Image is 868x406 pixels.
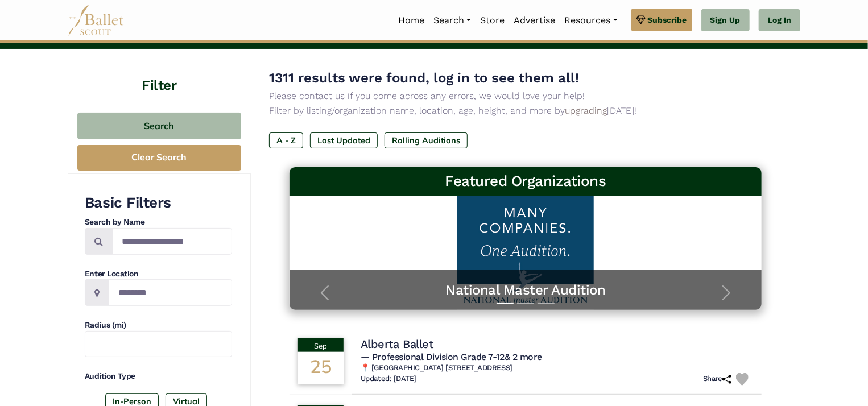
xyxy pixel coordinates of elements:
a: upgrading [565,105,607,116]
input: Location [109,279,232,306]
button: Slide 1 [497,297,514,310]
h3: Featured Organizations [299,172,753,191]
a: Subscribe [631,9,692,31]
input: Search by names... [112,228,232,255]
div: 25 [298,352,344,384]
a: Store [476,9,509,32]
h4: Filter [68,49,251,96]
h4: Radius (mi) [85,320,232,331]
h4: Enter Location [85,268,232,280]
p: Please contact us if you come across any errors, we would love your help! [269,89,782,103]
a: Search [429,9,476,32]
span: — Professional Division Grade 7-12 [361,351,542,362]
p: Filter by listing/organization name, location, age, height, and more by [DATE]! [269,103,782,118]
a: Sign Up [701,9,750,32]
span: 1311 results were found, log in to see them all! [269,70,579,86]
button: Slide 3 [538,297,555,310]
h6: 📍 [GEOGRAPHIC_DATA] [STREET_ADDRESS] [361,363,753,373]
span: Subscribe [648,14,687,26]
h4: Alberta Ballet [361,337,433,351]
div: Sep [298,338,344,352]
h6: Share [703,374,731,384]
h4: Audition Type [85,371,232,382]
button: Clear Search [77,145,241,171]
label: A - Z [269,132,303,148]
a: Log In [759,9,800,32]
a: National Master Audition [301,281,750,299]
a: Resources [560,9,622,32]
label: Rolling Auditions [385,132,468,148]
a: Advertise [509,9,560,32]
a: Home [394,9,429,32]
img: gem.svg [636,14,646,26]
a: & 2 more [505,351,542,362]
button: Search [77,113,241,139]
label: Last Updated [310,132,378,148]
h3: Basic Filters [85,193,232,213]
h6: Updated: [DATE] [361,374,416,384]
button: Slide 2 [517,297,534,310]
h4: Search by Name [85,217,232,228]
